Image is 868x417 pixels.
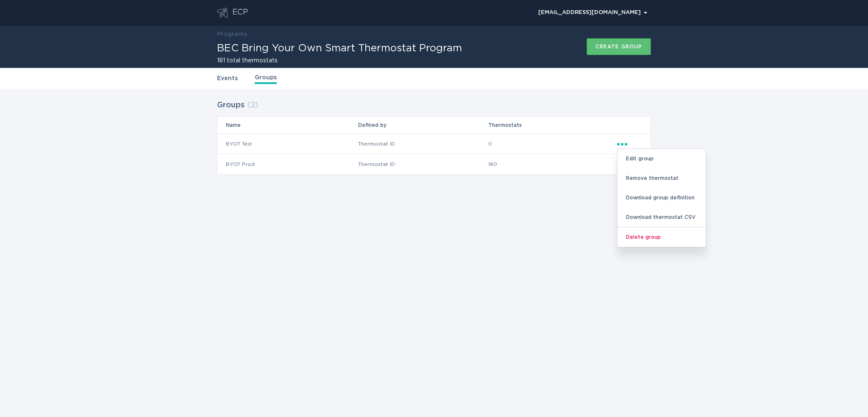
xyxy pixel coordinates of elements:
tr: 211642761a1f4ca097bf2a77562def7e [217,134,651,154]
span: ( 2 ) [247,101,258,109]
div: [EMAIL_ADDRESS][DOMAIN_NAME] [538,10,647,15]
td: Thermostat ID [358,154,488,174]
div: Create group [595,44,642,49]
a: Programs [217,31,247,37]
div: Download thermostat CSV [618,207,706,227]
th: Thermostats [488,117,617,134]
div: Popover menu [534,6,651,19]
button: Open user account details [534,6,651,19]
div: Remove thermostat [618,168,706,188]
a: Events [217,74,238,83]
td: Thermostat ID [358,134,488,154]
td: 0 [488,134,617,154]
div: Delete group [618,227,706,247]
div: ECP [232,8,248,18]
h2: 181 total thermostats [217,58,462,64]
th: Defined by [358,117,488,134]
a: Groups [255,73,277,84]
tr: 9b536bd2817842c193189fb7a397c9d1 [217,154,651,174]
td: BYOT Prod [217,154,358,174]
tr: Table Headers [217,117,651,134]
button: Create group [587,38,651,55]
td: BYOT Test [217,134,358,154]
th: Name [217,117,358,134]
div: Edit group [618,149,706,168]
h1: BEC Bring Your Own Smart Thermostat Program [217,43,462,53]
h2: Groups [217,98,245,113]
div: Download group definition [618,188,706,207]
td: 180 [488,154,617,174]
button: Go to dashboard [217,8,228,18]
